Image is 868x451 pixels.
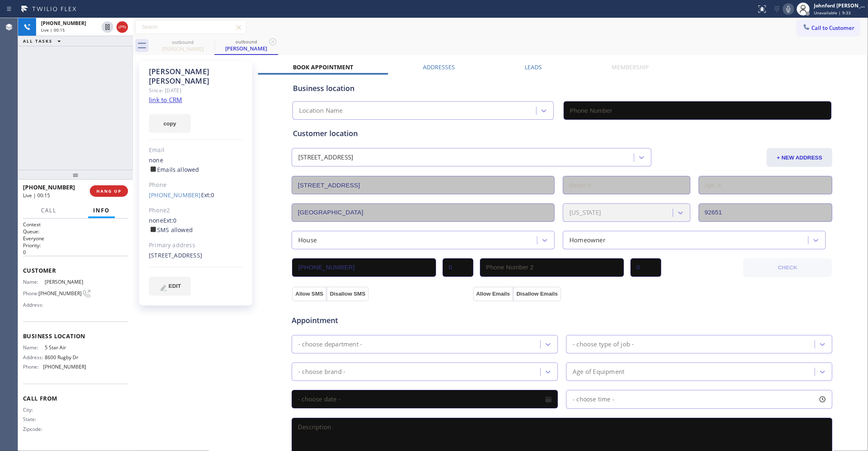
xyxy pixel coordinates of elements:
span: Zipcode: [23,426,45,432]
input: Phone Number [564,101,831,120]
div: outbound [152,39,214,45]
input: - choose date - [292,390,558,408]
div: Johnford [PERSON_NAME] [814,2,866,9]
button: copy [149,114,191,133]
span: EDIT [169,283,181,289]
button: Mute [783,3,794,15]
span: Name: [23,279,45,285]
button: Call to Customer [797,20,860,36]
label: Membership [612,63,649,71]
h2: Priority: [23,242,128,249]
input: Ext. 2 [630,258,661,277]
button: + NEW ADDRESS [767,148,832,167]
label: Leads [525,63,542,71]
div: Business location [293,83,831,94]
span: [PHONE_NUMBER] [41,20,86,27]
div: Since: [DATE] [149,86,243,95]
div: Location Name [299,106,343,116]
span: Name: [23,344,45,351]
label: Addresses [423,63,455,71]
div: Customer location [293,128,831,139]
button: Info [88,203,115,219]
span: Ext: 0 [201,191,215,199]
input: Emails allowed [151,166,156,172]
span: [PERSON_NAME] [45,279,86,285]
div: [PERSON_NAME] [152,45,214,52]
h1: Context [23,221,128,228]
p: Everyone [23,235,128,242]
h2: Queue: [23,228,128,235]
input: SMS allowed [151,227,156,232]
button: Allow Emails [473,287,513,301]
div: Primary address [149,241,243,250]
button: Disallow Emails [513,287,561,301]
div: House [298,235,317,245]
span: Live | 00:15 [23,192,50,199]
span: City: [23,407,45,413]
button: HANG UP [90,185,128,197]
span: ALL TASKS [23,38,53,44]
span: Address: [23,354,45,360]
input: Street # [563,176,690,194]
div: [STREET_ADDRESS] [149,251,243,260]
input: Apt. # [699,176,833,194]
div: [PERSON_NAME] [PERSON_NAME] [149,67,243,86]
span: Info [93,207,110,214]
div: Phone [149,180,243,190]
div: [PERSON_NAME] [215,45,277,52]
span: Call From [23,394,128,402]
div: [STREET_ADDRESS] [298,153,353,162]
input: Phone Number [292,258,436,277]
span: Call to Customer [811,24,854,32]
span: 8600 Rugby Dr [45,354,86,360]
input: City [292,203,555,222]
span: Live | 00:15 [41,27,65,33]
div: Homeowner [569,235,605,245]
div: - choose department - [298,339,362,349]
span: Phone: [23,364,43,370]
input: Phone Number 2 [480,258,624,277]
span: - choose time - [573,395,614,403]
input: Address [292,176,555,194]
button: EDIT [149,277,191,296]
label: Book Appointment [293,63,353,71]
input: Search [136,20,246,34]
label: SMS allowed [149,226,193,234]
div: - choose brand - [298,367,345,376]
span: [PHONE_NUMBER] [39,290,82,296]
div: none [149,216,243,235]
div: Phone2 [149,206,243,215]
span: Address: [23,302,45,308]
span: [PHONE_NUMBER] [23,183,75,191]
span: Ext: 0 [163,216,177,224]
button: Hold Customer [102,21,113,33]
a: [PHONE_NUMBER] [149,191,201,199]
label: Emails allowed [149,166,199,173]
div: Email [149,146,243,155]
a: link to CRM [149,96,182,104]
span: Unavailable | 9:33 [814,10,851,16]
input: Ext. [443,258,473,277]
div: outbound [215,39,277,45]
input: ZIP [699,203,833,222]
span: 5 Star Air [45,344,86,351]
span: Customer [23,266,128,274]
span: [PHONE_NUMBER] [43,364,86,370]
div: - choose type of job - [573,339,634,349]
p: 0 [23,249,128,256]
span: Appointment [292,315,471,326]
button: Hang up [116,21,128,33]
span: Business location [23,332,128,340]
button: Call [36,203,62,219]
span: HANG UP [96,188,121,194]
span: Phone: [23,290,39,296]
div: Susanne Wickman [215,36,277,54]
div: Susanne Wickman [152,36,214,55]
button: Allow SMS [292,287,327,301]
span: State: [23,416,45,422]
button: ALL TASKS [18,36,69,46]
span: Call [41,207,57,214]
button: Disallow SMS [327,287,369,301]
div: none [149,156,243,175]
button: CHECK [743,258,832,277]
